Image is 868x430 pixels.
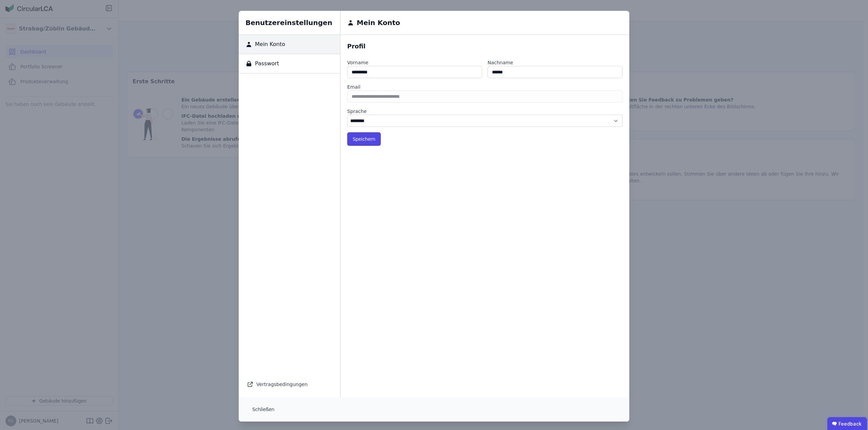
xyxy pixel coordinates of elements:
h6: Mein Konto [354,18,400,28]
label: Vorname [347,59,482,66]
button: Schließen [247,403,280,416]
span: Mein Konto [252,40,285,48]
h6: Benutzereinstellungen [239,11,340,35]
div: Vertragsbedingungen [247,380,332,389]
div: Profil [347,42,623,51]
label: Email [347,84,623,90]
label: Sprache [347,108,623,115]
span: Passwort [252,60,279,68]
button: Speichern [347,132,381,146]
label: Nachname [488,59,623,66]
